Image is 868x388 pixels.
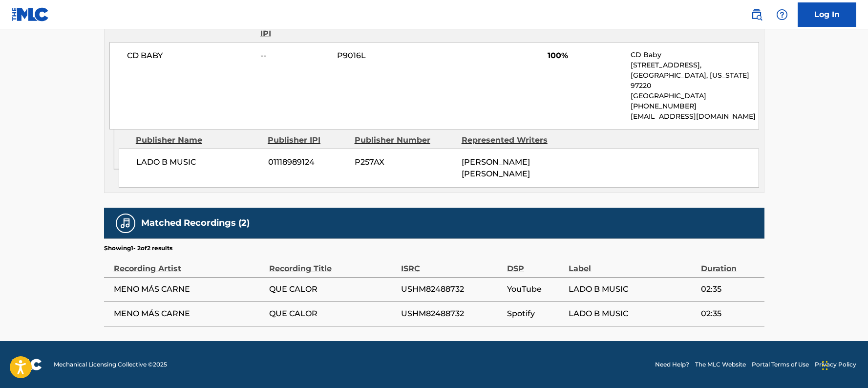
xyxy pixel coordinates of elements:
[104,244,172,253] p: Showing 1 - 2 of 2 results
[114,253,264,275] div: Recording Artist
[127,50,254,62] span: CD BABY
[631,101,758,111] p: [PHONE_NUMBER]
[54,360,167,369] span: Mechanical Licensing Collective © 2025
[260,50,330,62] span: --
[269,308,396,320] span: QUE CALOR
[507,308,564,320] span: Spotify
[401,308,502,320] span: USHM82488732
[120,217,131,229] img: Matched Recordings
[819,341,868,388] iframe: Chat Widget
[355,134,454,146] div: Publisher Number
[569,253,696,275] div: Label
[701,283,760,295] span: 02:35
[822,351,828,380] div: Drag
[798,2,856,27] a: Log In
[776,9,788,21] img: help
[114,283,264,295] span: MENO MÁS CARNE
[772,5,792,24] div: Help
[569,308,696,320] span: LADO B MUSIC
[401,283,502,295] span: USHM82488732
[401,253,502,275] div: ISRC
[631,60,758,70] p: [STREET_ADDRESS],
[631,50,758,60] p: CD Baby
[462,134,561,146] div: Represented Writers
[631,111,758,122] p: [EMAIL_ADDRESS][DOMAIN_NAME]
[655,360,689,369] a: Need Help?
[462,157,530,178] span: [PERSON_NAME] [PERSON_NAME]
[701,253,760,275] div: Duration
[507,253,564,275] div: DSP
[355,156,454,168] span: P257AX
[507,283,564,295] span: YouTube
[114,308,264,320] span: MENO MÁS CARNE
[12,7,49,22] img: MLC Logo
[548,50,623,62] span: 100%
[136,134,260,146] div: Publisher Name
[751,9,762,21] img: search
[269,253,396,275] div: Recording Title
[569,283,696,295] span: LADO B MUSIC
[747,5,766,24] a: Public Search
[12,359,42,370] img: logo
[631,70,758,91] p: [GEOGRAPHIC_DATA], [US_STATE] 97220
[268,134,347,146] div: Publisher IPI
[269,283,396,295] span: QUE CALOR
[701,308,760,320] span: 02:35
[136,156,261,168] span: LADO B MUSIC
[337,50,432,62] span: P9016L
[815,360,856,369] a: Privacy Policy
[268,156,347,168] span: 01118989124
[752,360,809,369] a: Portal Terms of Use
[141,217,250,229] h5: Matched Recordings (2)
[695,360,746,369] a: The MLC Website
[631,91,758,101] p: [GEOGRAPHIC_DATA]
